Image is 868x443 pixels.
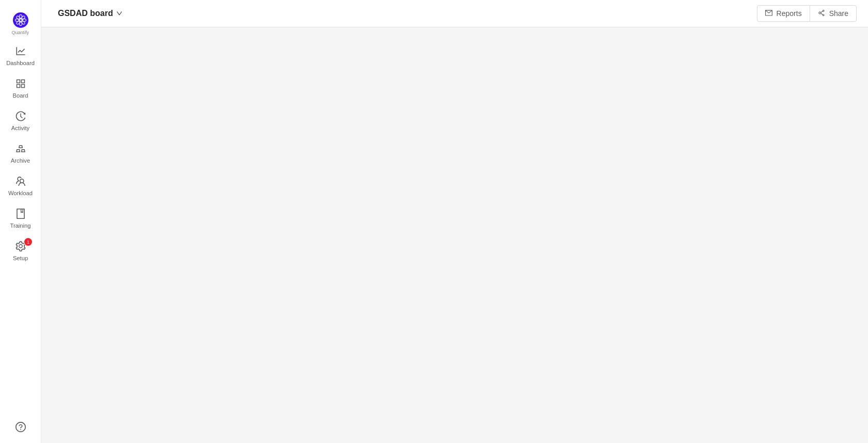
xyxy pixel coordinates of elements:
span: Activity [11,118,29,138]
img: Quantify [13,12,28,28]
i: icon: down [116,10,122,17]
button: icon: share-altShare [810,5,857,22]
i: icon: appstore [16,78,26,89]
a: icon: question-circle [16,422,26,432]
a: Archive [16,144,26,165]
a: Dashboard [16,46,26,67]
a: Workload [16,177,26,197]
i: icon: setting [16,241,26,251]
sup: 1 [24,238,32,246]
i: icon: history [16,111,26,121]
i: icon: team [16,176,26,186]
span: Quantify [12,30,29,35]
span: Dashboard [6,53,35,73]
span: Board [13,85,28,106]
a: Training [16,209,26,230]
span: Archive [11,150,30,171]
span: Workload [8,183,33,203]
a: icon: settingSetup [16,242,26,262]
span: Training [10,215,30,236]
i: icon: gold [16,144,26,154]
p: 1 [26,238,29,246]
span: GSDAD board [58,5,113,22]
a: Board [16,79,26,100]
a: Activity [16,112,26,132]
button: icon: mailReports [757,5,810,22]
i: icon: book [16,209,26,219]
i: icon: line-chart [16,46,26,56]
span: Setup [13,248,28,268]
